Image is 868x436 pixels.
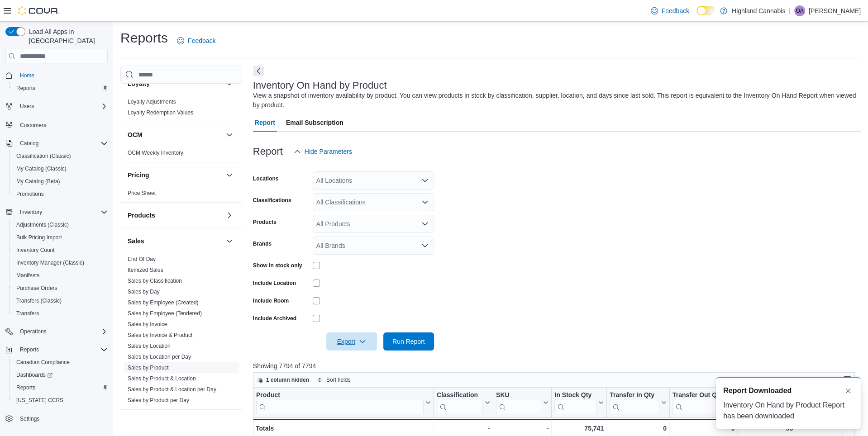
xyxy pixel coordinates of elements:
button: Pricing [128,171,222,180]
a: Inventory Count [13,245,58,256]
span: Sales by Product & Location per Day [128,386,216,393]
a: Reports [13,382,39,393]
span: Operations [20,328,47,335]
span: Settings [16,413,108,424]
span: Home [16,70,108,81]
a: Manifests [13,270,43,281]
span: Report [255,114,275,132]
button: Settings [2,412,111,425]
span: Promotions [16,190,44,198]
a: Sales by Product & Location per Day [128,386,216,393]
a: Dashboards [13,370,56,380]
div: Classification [437,391,483,414]
span: Canadian Compliance [16,359,70,366]
span: Transfers (Classic) [13,295,108,306]
a: Loyalty Adjustments [128,99,176,105]
a: Feedback [173,32,219,50]
span: My Catalog (Beta) [13,176,108,187]
a: Promotions [13,189,48,199]
div: SKU URL [496,391,541,414]
p: [PERSON_NAME] [809,5,861,16]
p: | [789,5,791,16]
a: Bulk Pricing Import [13,232,66,243]
label: Include Room [253,297,289,304]
a: OCM Weekly Inventory [128,150,183,156]
a: Sales by Day [128,289,160,295]
span: Transfers [13,308,108,319]
button: Catalog [2,137,111,150]
a: Reports [13,83,39,94]
span: [US_STATE] CCRS [16,397,63,404]
button: Reports [16,344,43,355]
a: Sales by Product & Location [128,375,196,382]
div: Sales [120,254,242,409]
button: My Catalog (Beta) [9,175,111,188]
span: Dashboards [16,371,52,379]
button: Pricing [224,170,235,180]
a: Loyalty Redemption Values [128,109,193,116]
span: Sales by Location per Day [128,353,191,360]
label: Include Archived [253,315,296,322]
button: OCM [128,130,222,139]
div: 0 [610,423,667,434]
button: Catalog [16,138,42,149]
span: Transfers [16,310,39,317]
div: OCM [120,147,242,162]
button: SKU [496,391,548,414]
a: Transfers (Classic) [13,295,65,306]
a: Inventory Manager (Classic) [13,257,88,268]
span: Washington CCRS [13,395,108,406]
span: 1 column hidden [266,376,309,384]
button: Reports [2,343,111,356]
a: Feedback [647,2,693,20]
span: Hide Parameters [305,147,352,156]
span: Sales by Product [128,364,169,371]
button: Bulk Pricing Import [9,231,111,244]
div: Product [256,391,424,400]
p: Highland Cannabis [732,5,785,16]
span: End Of Day [128,256,156,263]
button: Transfers [9,307,111,320]
a: Canadian Compliance [13,357,73,368]
button: Next [253,66,264,76]
button: Loyalty [224,78,235,89]
span: Sales by Employee (Tendered) [128,310,202,317]
a: [US_STATE] CCRS [13,395,67,406]
a: Home [16,70,38,81]
button: Classification (Classic) [9,150,111,162]
span: Catalog [20,140,38,147]
a: Price Sheet [128,190,156,196]
label: Locations [253,175,279,182]
a: Sales by Employee (Created) [128,299,199,306]
div: 0 [672,423,734,434]
label: Brands [253,240,272,247]
span: Purchase Orders [13,283,108,294]
a: My Catalog (Beta) [13,176,64,187]
span: Feedback [662,6,689,15]
button: Inventory Count [9,244,111,256]
button: Purchase Orders [9,282,111,294]
span: Inventory [20,209,42,216]
span: Dashboards [13,370,108,380]
span: Run Report [392,337,425,346]
span: Customers [20,122,46,129]
div: In Stock Qty [554,391,596,414]
span: Inventory [16,207,108,218]
button: Product [256,391,431,414]
span: Inventory Manager (Classic) [16,259,84,266]
a: Sales by Location [128,343,171,349]
label: Include Location [253,280,296,287]
span: Sales by Product per Day [128,397,189,404]
button: [US_STATE] CCRS [9,394,111,407]
div: Owen Allerton [794,5,805,16]
span: Price Sheet [128,190,156,197]
span: Export [332,332,372,351]
span: Sales by Invoice [128,321,167,328]
a: Adjustments (Classic) [13,219,72,230]
button: Hide Parameters [290,142,356,161]
span: Feedback [188,36,215,45]
button: Home [2,69,111,82]
label: Classifications [253,197,291,204]
span: Sort fields [326,376,350,384]
button: OCM [224,129,235,140]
